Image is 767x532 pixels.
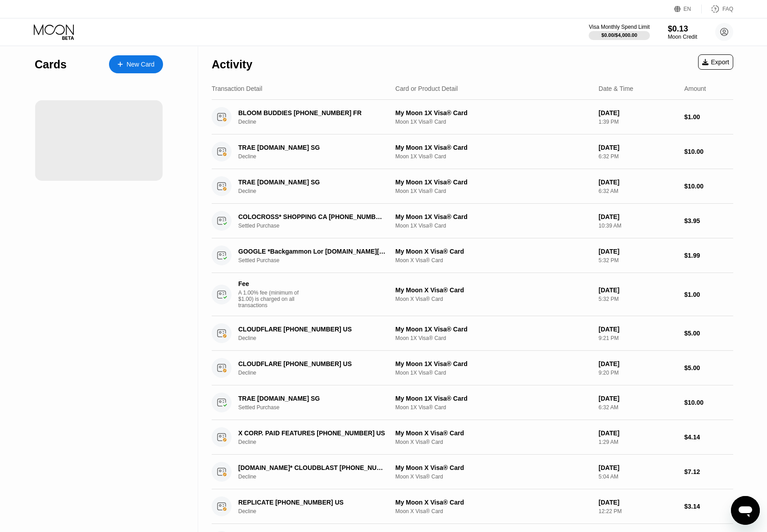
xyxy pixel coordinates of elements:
div: 6:32 AM [599,188,677,194]
div: Decline [238,370,397,376]
div: Decline [238,439,397,445]
div: 6:32 AM [599,404,677,411]
div: X CORP. PAID FEATURES [PHONE_NUMBER] US [238,429,386,437]
div: CLOUDFLARE [PHONE_NUMBER] USDeclineMy Moon 1X Visa® CardMoon 1X Visa® Card[DATE]9:21 PM$5.00 [212,316,733,351]
div: Visa Monthly Spend Limit [589,24,649,30]
div: TRAE [DOMAIN_NAME] SGDeclineMy Moon 1X Visa® CardMoon 1X Visa® Card[DATE]6:32 AM$10.00 [212,169,733,204]
div: $0.13 [668,24,697,34]
div: TRAE [DOMAIN_NAME] SG [238,395,386,402]
div: TRAE [DOMAIN_NAME] SG [238,144,386,151]
div: Export [698,54,733,70]
div: Moon 1X Visa® Card [395,335,591,341]
div: $0.00 / $4,000.00 [601,32,637,38]
div: Date & Time [599,85,633,92]
div: Decline [238,335,397,341]
div: Visa Monthly Spend Limit$0.00/$4,000.00 [589,24,649,40]
div: REPLICATE [PHONE_NUMBER] USDeclineMy Moon X Visa® CardMoon X Visa® Card[DATE]12:22 PM$3.14 [212,489,733,524]
div: BLOOM BUDDIES [PHONE_NUMBER] FRDeclineMy Moon 1X Visa® CardMoon 1X Visa® Card[DATE]1:39 PM$1.00 [212,100,733,134]
div: My Moon X Visa® Card [395,499,591,506]
div: [DATE] [599,144,677,151]
div: $7.12 [684,468,733,475]
div: 9:21 PM [599,335,677,341]
div: My Moon X Visa® Card [395,248,591,255]
div: Decline [238,188,397,194]
iframe: Button to launch messaging window [731,496,760,525]
div: $10.00 [684,399,733,406]
div: Moon 1X Visa® Card [395,370,591,376]
div: [DATE] [599,109,677,116]
div: My Moon X Visa® Card [395,429,591,437]
div: My Moon 1X Visa® Card [395,179,591,186]
div: GOOGLE *Backgammon Lor [DOMAIN_NAME][URL][GEOGRAPHIC_DATA] [238,248,386,255]
div: [DATE] [599,464,677,471]
div: Moon 1X Visa® Card [395,153,591,160]
div: 5:32 PM [599,257,677,264]
div: [DOMAIN_NAME]* CLOUDBLAST [PHONE_NUMBER] EE [238,464,386,471]
div: Moon X Visa® Card [395,257,591,264]
div: BLOOM BUDDIES [PHONE_NUMBER] FR [238,109,386,116]
div: [DATE] [599,326,677,333]
div: $3.14 [684,503,733,510]
div: Settled Purchase [238,404,397,411]
div: Settled Purchase [238,257,397,264]
div: EN [684,6,691,12]
div: 1:39 PM [599,119,677,125]
div: $10.00 [684,183,733,190]
div: 12:22 PM [599,508,677,514]
div: $0.13Moon Credit [668,24,697,40]
div: [DATE] [599,213,677,220]
div: My Moon 1X Visa® Card [395,326,591,333]
div: FAQ [702,4,733,13]
div: 5:32 PM [599,296,677,302]
div: My Moon 1X Visa® Card [395,360,591,367]
div: FAQ [722,6,733,12]
div: REPLICATE [PHONE_NUMBER] US [238,499,386,506]
div: Transaction Detail [212,85,262,92]
div: TRAE [DOMAIN_NAME] SG [238,179,386,186]
div: New Card [127,61,154,68]
div: Moon 1X Visa® Card [395,119,591,125]
div: [DATE] [599,179,677,186]
div: My Moon 1X Visa® Card [395,395,591,402]
div: [DATE] [599,286,677,294]
div: 1:29 AM [599,439,677,445]
div: Moon X Visa® Card [395,439,591,445]
div: [DATE] [599,429,677,437]
div: Moon Credit [668,34,697,40]
div: X CORP. PAID FEATURES [PHONE_NUMBER] USDeclineMy Moon X Visa® CardMoon X Visa® Card[DATE]1:29 AM$... [212,420,733,455]
div: TRAE [DOMAIN_NAME] SGDeclineMy Moon 1X Visa® CardMoon 1X Visa® Card[DATE]6:32 PM$10.00 [212,134,733,169]
div: Decline [238,508,397,514]
div: My Moon 1X Visa® Card [395,144,591,151]
div: COLOCROSS* SHOPPING CA [PHONE_NUMBER] US [238,213,386,220]
div: $10.00 [684,148,733,155]
div: Decline [238,474,397,480]
div: [DATE] [599,360,677,367]
div: My Moon X Visa® Card [395,286,591,294]
div: Decline [238,119,397,125]
div: New Card [109,55,163,73]
div: [DATE] [599,248,677,255]
div: GOOGLE *Backgammon Lor [DOMAIN_NAME][URL][GEOGRAPHIC_DATA]Settled PurchaseMy Moon X Visa® CardMoo... [212,238,733,273]
div: CLOUDFLARE [PHONE_NUMBER] US [238,326,386,333]
div: $5.00 [684,364,733,371]
div: My Moon 1X Visa® Card [395,109,591,116]
div: COLOCROSS* SHOPPING CA [PHONE_NUMBER] USSettled PurchaseMy Moon 1X Visa® CardMoon 1X Visa® Card[D... [212,204,733,238]
div: Moon X Visa® Card [395,474,591,480]
div: Moon X Visa® Card [395,296,591,302]
div: A 1.00% fee (minimum of $1.00) is charged on all transactions [238,290,306,308]
div: EN [674,4,702,13]
div: [DATE] [599,499,677,506]
div: My Moon 1X Visa® Card [395,213,591,220]
div: Activity [212,58,252,71]
div: [DOMAIN_NAME]* CLOUDBLAST [PHONE_NUMBER] EEDeclineMy Moon X Visa® CardMoon X Visa® Card[DATE]5:04... [212,455,733,489]
div: [DATE] [599,395,677,402]
div: Moon X Visa® Card [395,508,591,514]
div: Cards [35,58,67,71]
div: 5:04 AM [599,474,677,480]
div: CLOUDFLARE [PHONE_NUMBER] USDeclineMy Moon 1X Visa® CardMoon 1X Visa® Card[DATE]9:20 PM$5.00 [212,351,733,385]
div: TRAE [DOMAIN_NAME] SGSettled PurchaseMy Moon 1X Visa® CardMoon 1X Visa® Card[DATE]6:32 AM$10.00 [212,385,733,420]
div: Moon 1X Visa® Card [395,223,591,229]
div: Card or Product Detail [395,85,458,92]
div: $1.99 [684,252,733,259]
div: $1.00 [684,113,733,121]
